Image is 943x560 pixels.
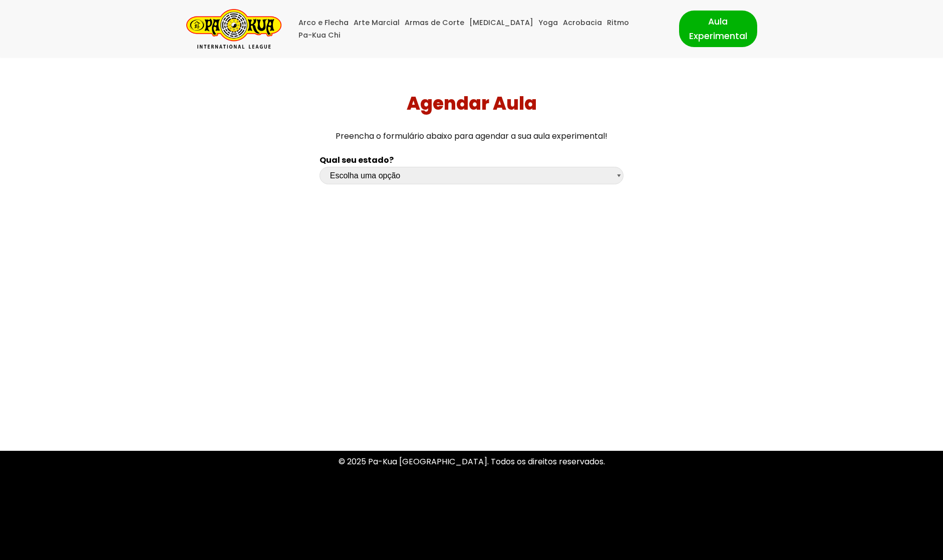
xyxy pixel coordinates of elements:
[186,540,289,554] p: | Movido a
[538,17,558,29] a: Yoga
[607,17,629,29] a: Ritmo
[320,154,394,166] b: Qual seu estado?
[186,541,206,553] a: Neve
[427,498,516,509] a: Política de Privacidade
[298,17,349,29] a: Arco e Flecha
[186,9,281,49] a: Pa-Kua Brasil Uma Escola de conhecimentos orientais para toda a família. Foco, habilidade concent...
[4,93,939,114] h1: Agendar Aula
[4,129,939,143] p: Preencha o formulário abaixo para agendar a sua aula experimental!
[354,17,400,29] a: Arte Marcial
[679,11,757,47] a: Aula Experimental
[405,17,464,29] a: Armas de Corte
[186,455,757,468] p: © 2025 Pa-Kua [GEOGRAPHIC_DATA]. Todos os direitos reservados.
[469,17,533,29] a: [MEDICAL_DATA]
[563,17,602,29] a: Acrobacia
[298,29,341,42] a: Pa-Kua Chi
[246,541,289,553] a: WordPress
[296,17,664,42] div: Menu primário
